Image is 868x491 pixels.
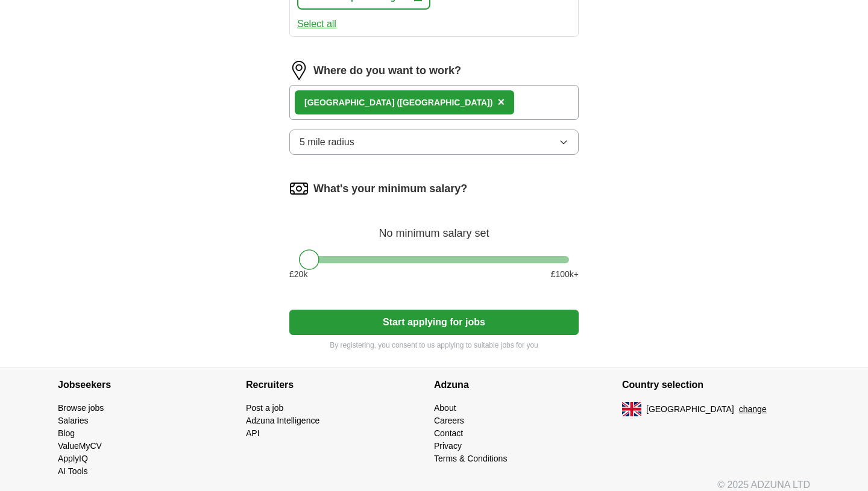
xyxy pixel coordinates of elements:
a: ApplyIQ [58,454,88,463]
a: Terms & Conditions [434,454,507,463]
span: [GEOGRAPHIC_DATA] [646,403,734,416]
div: No minimum salary set [289,213,579,242]
a: Browse jobs [58,403,104,413]
img: salary.png [289,179,309,198]
a: AI Tools [58,466,88,476]
span: ([GEOGRAPHIC_DATA]) [397,98,492,107]
button: 5 mile radius [289,130,579,155]
img: UK flag [622,402,641,416]
a: Contact [434,428,463,438]
img: location.png [289,61,309,80]
a: Salaries [58,416,89,425]
button: Start applying for jobs [289,310,579,335]
label: Where do you want to work? [313,63,461,79]
a: About [434,403,456,413]
button: change [739,403,767,416]
a: Adzuna Intelligence [246,416,319,425]
a: API [246,428,260,438]
span: × [497,95,505,108]
a: Blog [58,428,75,438]
button: Select all [297,17,336,31]
span: £ 20 k [289,268,307,281]
a: Privacy [434,441,462,451]
label: What's your minimum salary? [313,181,467,197]
a: Post a job [246,403,283,413]
a: ValueMyCV [58,441,102,451]
p: By registering, you consent to us applying to suitable jobs for you [289,340,579,351]
h4: Country selection [622,368,810,402]
a: Careers [434,416,464,425]
strong: [GEOGRAPHIC_DATA] [304,98,395,107]
button: × [497,93,505,111]
span: £ 100 k+ [551,268,579,281]
span: 5 mile radius [300,135,354,149]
